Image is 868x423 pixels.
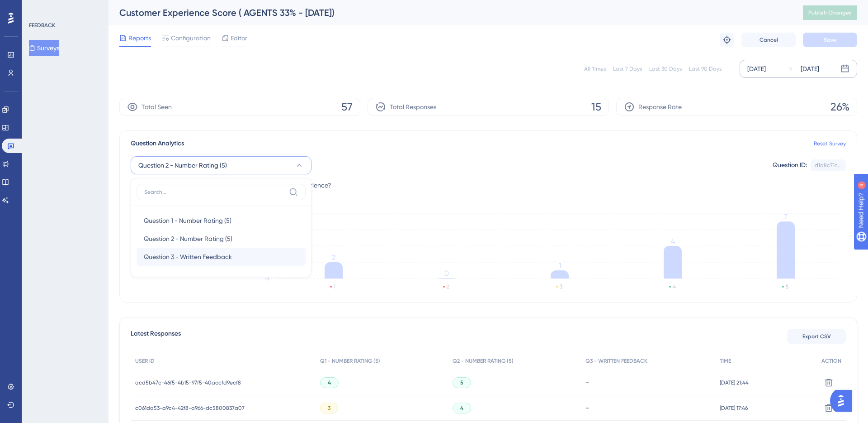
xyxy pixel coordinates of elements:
span: [DATE] 21:44 [720,379,749,386]
text: 3 [560,284,562,290]
div: Customer Experience Score ( AGENTS 33% - [DATE]) [119,6,780,19]
span: Cancel [759,36,778,43]
div: [DATE] [747,63,766,74]
span: 26% [830,100,849,114]
div: Last 7 Days [613,65,642,72]
span: acd5b47c-46f5-4b15-97f5-40acc1d9ecf8 [135,379,241,386]
span: Need Help? [21,2,57,13]
span: Latest Responses [131,328,181,345]
span: c061da53-a9c4-42f8-a966-dc5800837a07 [135,404,245,412]
span: Total Seen [142,101,172,112]
span: Total Responses [390,101,436,112]
button: Export CSV [787,329,846,344]
span: Publish Changes [808,9,852,16]
span: 15 [591,100,601,114]
button: Publish Changes [803,5,857,20]
span: USER ID [135,357,155,365]
div: d1d8c71c... [815,162,842,169]
button: Save [803,33,857,47]
span: 57 [341,100,353,114]
button: Question 2 - Number Rating (5) [137,230,306,248]
div: FEEDBACK [29,22,55,29]
span: Question 2 - Number Rating (5) [138,160,227,171]
span: Configuration [171,33,211,43]
div: Last 90 Days [689,65,722,72]
div: - [585,378,710,387]
tspan: 1 [559,261,561,270]
text: 5 [786,284,788,290]
input: Search... [144,188,285,196]
span: Question 2 - Number Rating (5) [144,233,232,244]
span: Q1 - NUMBER RATING (5) [320,357,380,365]
tspan: 0 [265,275,269,282]
button: Question 2 - Number Rating (5) [131,156,311,174]
span: 4 [328,379,331,386]
div: Question ID: [773,159,807,171]
span: Save [824,36,836,43]
div: - [585,404,710,412]
div: 4 [63,5,66,12]
div: [DATE] [801,63,819,74]
text: 2 [447,284,449,290]
tspan: 7 [784,212,788,221]
span: [DATE] 17:46 [720,404,748,412]
span: 5 [460,379,463,386]
span: Question 1 - Number Rating (5) [144,215,231,226]
tspan: 0 [444,269,449,278]
span: Q2 - NUMBER RATING (5) [453,357,514,365]
tspan: 2 [332,253,335,262]
tspan: 4 [671,237,675,245]
span: 3 [328,404,330,412]
span: Question Analytics [131,138,184,149]
span: Reports [128,33,151,43]
button: Question 1 - Number Rating (5) [137,211,306,230]
div: Last 30 Days [649,65,682,72]
div: All Times [584,65,606,72]
span: Editor [231,33,247,43]
span: Q3 - WRITTEN FEEDBACK [585,357,647,365]
span: Question 3 - Written Feedback [144,251,232,262]
a: Reset Survey [814,140,846,147]
iframe: UserGuiding AI Assistant Launcher [830,387,857,414]
span: 4 [460,404,463,412]
span: Response Rate [638,101,682,112]
text: 1 [334,284,335,290]
span: TIME [720,357,731,365]
text: 4 [673,284,676,290]
button: Cancel [741,33,796,47]
span: ACTION [821,357,841,365]
button: Surveys [29,40,59,56]
span: Export CSV [802,333,831,340]
button: Question 3 - Written Feedback [137,248,306,266]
